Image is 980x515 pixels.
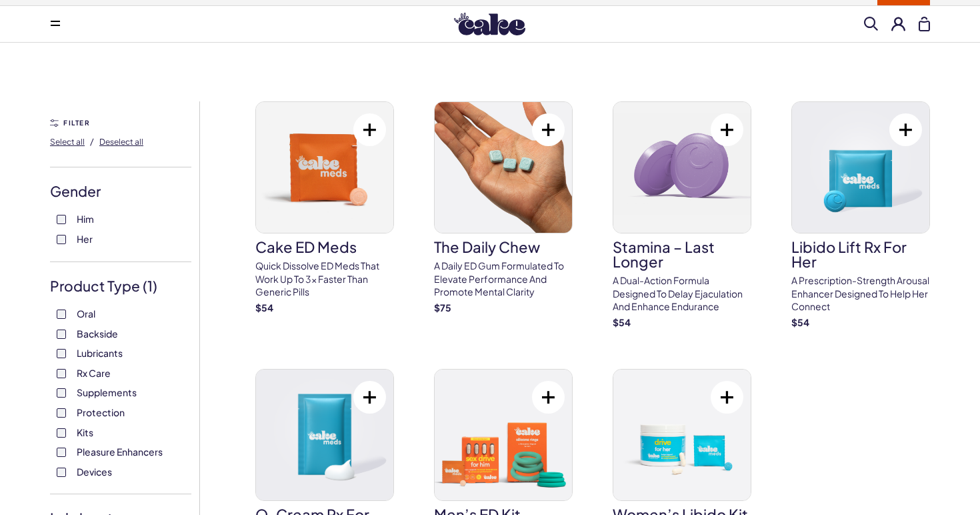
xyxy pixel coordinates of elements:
[434,302,451,314] strong: $ 75
[77,384,137,401] span: Supplements
[613,370,751,500] img: Women’s Libido Kit
[57,468,66,477] input: Devices
[791,101,930,329] a: Libido Lift Rx For HerLibido Lift Rx For HerA prescription-strength arousal enhancer designed to ...
[255,101,394,314] a: Cake ED MedsCake ED MedsQuick dissolve ED Meds that work up to 3x faster than generic pills$54
[792,102,929,233] img: Libido Lift Rx For Her
[57,408,66,418] input: Protection
[77,325,118,342] span: Backside
[255,260,394,299] p: Quick dissolve ED Meds that work up to 3x faster than generic pills
[791,316,809,328] strong: $ 54
[77,424,93,441] span: Kits
[57,215,66,224] input: Him
[791,239,930,269] h3: Libido Lift Rx For Her
[90,135,94,147] span: /
[57,310,66,319] input: Oral
[255,302,273,314] strong: $ 54
[434,101,573,314] a: The Daily ChewThe Daily ChewA Daily ED Gum Formulated To Elevate Performance And Promote Mental C...
[50,137,85,147] span: Select all
[435,102,572,233] img: The Daily Chew
[57,330,66,339] input: Backside
[77,463,112,480] span: Devices
[57,235,66,244] input: Her
[77,344,123,362] span: Lubricants
[613,102,751,233] img: Stamina – Last Longer
[613,101,751,329] a: Stamina – Last LongerStamina – Last LongerA dual-action formula designed to delay ejaculation and...
[791,274,930,314] p: A prescription-strength arousal enhancer designed to help her connect
[57,349,66,358] input: Lubricants
[434,239,573,254] h3: The Daily Chew
[57,448,66,457] input: Pleasure Enhancers
[613,316,631,328] strong: $ 54
[77,404,125,421] span: Protection
[77,230,93,247] span: Her
[434,260,573,299] p: A Daily ED Gum Formulated To Elevate Performance And Promote Mental Clarity
[255,239,394,254] h3: Cake ED Meds
[256,370,393,500] img: O-Cream Rx for Her
[77,210,94,227] span: Him
[613,274,751,314] p: A dual-action formula designed to delay ejaculation and enhance endurance
[50,131,85,152] button: Select all
[454,13,525,35] img: Hello Cake
[613,239,751,269] h3: Stamina – Last Longer
[77,305,95,322] span: Oral
[99,131,143,152] button: Deselect all
[435,370,572,500] img: Men’s ED Kit
[99,137,143,147] span: Deselect all
[77,443,163,460] span: Pleasure Enhancers
[57,428,66,438] input: Kits
[57,369,66,378] input: Rx Care
[256,102,393,233] img: Cake ED Meds
[57,388,66,398] input: Supplements
[77,364,111,382] span: Rx Care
